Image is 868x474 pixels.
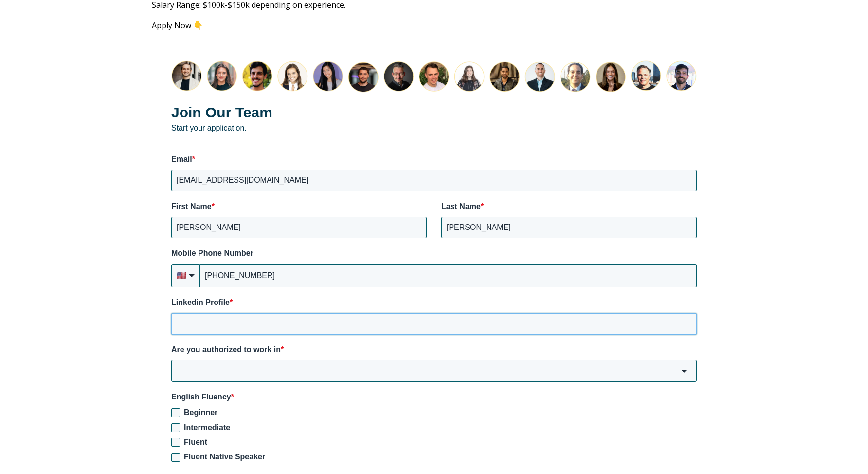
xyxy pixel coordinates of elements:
p: Apply Now 👇 [152,21,716,30]
span: Fluent Native Speaker [184,453,265,461]
img: Join the Lean Layer team [171,60,697,93]
span: Fluent [184,438,207,446]
span: flag [177,270,186,281]
input: Beginner [171,408,180,417]
input: Fluent [171,438,180,447]
p: Start your application. [171,102,697,133]
span: Email [171,155,192,163]
strong: Join Our Team [171,104,272,120]
span: Linkedin Profile [171,298,230,306]
span: Last Name [441,202,481,210]
span: Mobile Phone Number [171,249,253,257]
span: Beginner [184,408,217,417]
span: English Fluency [171,393,231,401]
span: Are you authorized to work in [171,345,281,354]
span: First Name [171,202,212,210]
span: Intermediate [184,423,230,432]
input: Intermediate [171,423,180,432]
input: Fluent Native Speaker [171,453,180,462]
